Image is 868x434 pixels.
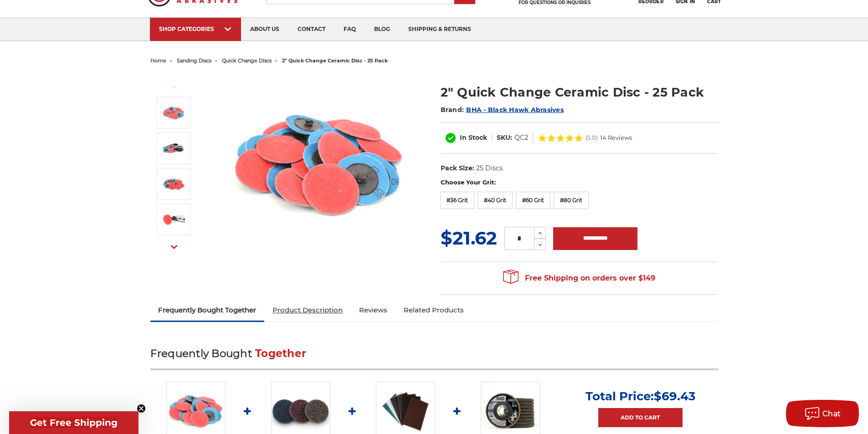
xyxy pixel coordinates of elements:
span: $21.62 [441,227,497,249]
a: faq [334,18,365,41]
button: Chat [786,400,859,427]
span: (5.0) [586,135,598,141]
dt: Pack Size: [441,163,474,173]
span: 14 Reviews [600,135,632,141]
a: Frequently Bought Together [150,300,265,320]
button: Next [163,237,185,257]
span: Free Shipping on orders over $149 [503,269,655,287]
img: air die grinder quick change sanding disc [162,208,185,231]
span: Frequently Bought [150,347,252,360]
button: Close teaser [137,404,146,413]
span: Get Free Shipping [30,417,118,428]
button: Previous [163,77,185,97]
a: quick change discs [222,57,272,64]
div: SHOP CATEGORIES [159,26,232,32]
dt: SKU: [497,133,512,143]
a: Related Products [395,300,472,320]
a: about us [241,18,288,41]
span: 2" quick change ceramic disc - 25 pack [282,57,388,64]
a: Reviews [351,300,395,320]
img: 2 inch quick change sanding disc Ceramic [162,102,185,124]
label: Choose Your Grit: [441,178,718,187]
span: Together [255,347,306,360]
span: Brand: [441,106,464,114]
dd: 25 Discs [476,163,503,173]
img: 2 inch quick change sanding disc Ceramic [228,74,411,256]
img: 2" Quick Change Ceramic Disc - 25 Pack [162,173,185,195]
span: In Stock [460,133,487,142]
dd: QC2 [514,133,528,143]
h1: 2" Quick Change Ceramic Disc - 25 Pack [441,83,718,101]
a: sanding discs [177,57,211,64]
span: $69.43 [654,389,695,403]
a: blog [365,18,399,41]
span: Chat [822,409,841,418]
a: contact [288,18,334,41]
img: 2" Quick Change Ceramic Disc - 25 Pack [162,137,185,160]
a: home [150,57,166,64]
a: shipping & returns [399,18,480,41]
a: BHA - Black Hawk Abrasives [466,106,564,114]
div: Get Free ShippingClose teaser [9,411,139,434]
p: Total Price: [586,389,695,403]
a: Product Description [264,300,351,320]
a: Add to Cart [598,408,683,427]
